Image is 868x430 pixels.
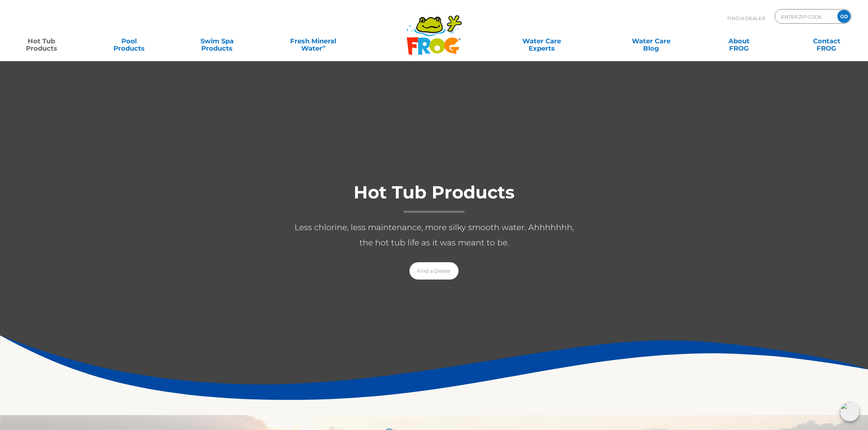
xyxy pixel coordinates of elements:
sup: ∞ [322,43,326,49]
a: Hot TubProducts [7,34,75,48]
a: Water CareExperts [486,34,597,48]
a: Swim SpaProducts [183,34,251,48]
p: Less chlorine, less maintenance, more silky smooth water. Ahhhhhhh, the hot tub life as it was me... [288,220,580,250]
input: GO [837,10,851,23]
p: Find A Dealer [727,9,765,27]
a: Water CareBlog [617,34,685,48]
a: AboutFROG [705,34,773,48]
img: openIcon [840,402,859,421]
a: PoolProducts [95,34,163,48]
h1: Hot Tub Products [288,183,580,213]
a: Find a Dealer [409,262,459,280]
a: ContactFROG [793,34,861,48]
a: Fresh MineralWater∞ [270,34,356,48]
input: Zip Code Form [781,11,830,22]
